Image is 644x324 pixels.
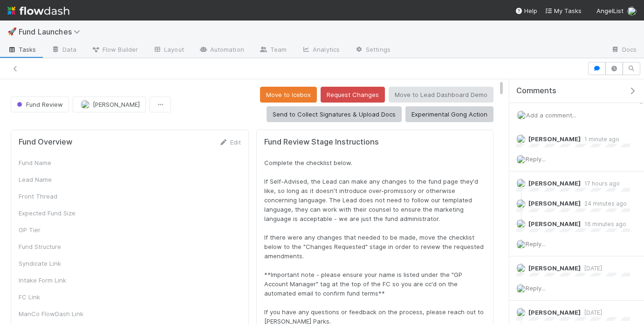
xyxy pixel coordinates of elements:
[516,155,526,164] img: avatar_768cd48b-9260-4103-b3ef-328172ae0546.png
[545,6,582,15] a: My Tasks
[516,199,526,208] img: avatar_768cd48b-9260-4103-b3ef-328172ae0546.png
[581,265,602,272] span: [DATE]
[19,192,89,201] div: Front Thread
[19,309,89,318] div: ManCo FlowDash Link
[93,101,140,108] span: [PERSON_NAME]
[389,87,493,103] button: Move to Lead Dashboard Demo
[219,138,241,146] a: Edit
[526,240,546,248] span: Reply...
[515,6,537,15] div: Help
[516,308,526,317] img: avatar_b467e446-68e1-4310-82a7-76c532dc3f4b.png
[517,110,526,120] img: avatar_768cd48b-9260-4103-b3ef-328172ae0546.png
[19,292,89,302] div: FC Link
[267,106,402,122] button: Send to Collect Signatures & Upload Docs
[15,101,63,108] span: Fund Review
[516,284,526,293] img: avatar_768cd48b-9260-4103-b3ef-328172ae0546.png
[11,97,69,112] button: Fund Review
[627,7,637,16] img: avatar_768cd48b-9260-4103-b3ef-328172ae0546.png
[526,284,546,292] span: Reply...
[581,309,602,316] span: [DATE]
[596,7,623,14] span: AngelList
[19,259,89,268] div: Syndicate Link
[528,179,581,187] span: [PERSON_NAME]
[526,111,576,119] span: Add a comment...
[44,43,84,58] a: Data
[19,208,89,218] div: Expected Fund Size
[19,225,89,234] div: GP Tier
[528,264,581,272] span: [PERSON_NAME]
[581,180,620,187] span: 17 hours ago
[528,200,581,207] span: [PERSON_NAME]
[516,86,556,96] span: Comments
[73,97,146,112] button: [PERSON_NAME]
[260,87,317,103] button: Move to Icebox
[603,43,644,58] a: Docs
[264,138,486,147] h5: Fund Review Stage Instructions
[19,138,72,147] h5: Fund Overview
[516,134,526,144] img: avatar_768cd48b-9260-4103-b3ef-328172ae0546.png
[84,43,145,58] a: Flow Builder
[252,43,294,58] a: Team
[347,43,398,58] a: Settings
[91,45,138,54] span: Flow Builder
[321,87,385,103] button: Request Changes
[581,200,627,207] span: 24 minutes ago
[528,309,581,316] span: [PERSON_NAME]
[19,276,89,285] div: Intake Form Link
[516,219,526,228] img: avatar_c597f508-4d28-4c7c-92e0-bd2d0d338f8e.png
[528,220,581,227] span: [PERSON_NAME]
[581,136,619,143] span: 1 minute ago
[7,28,17,35] span: 🚀
[516,179,526,188] img: avatar_c597f508-4d28-4c7c-92e0-bd2d0d338f8e.png
[405,106,493,122] button: Experimental Gong Action
[294,43,347,58] a: Analytics
[545,7,582,14] span: My Tasks
[516,240,526,249] img: avatar_768cd48b-9260-4103-b3ef-328172ae0546.png
[145,43,192,58] a: Layout
[581,221,626,227] span: 16 minutes ago
[528,135,581,143] span: [PERSON_NAME]
[81,100,90,109] img: avatar_c597f508-4d28-4c7c-92e0-bd2d0d338f8e.png
[19,175,89,184] div: Lead Name
[7,3,69,19] img: logo-inverted-e16ddd16eac7371096b0.svg
[19,27,85,36] span: Fund Launches
[19,158,89,167] div: Fund Name
[7,45,36,54] span: Tasks
[526,155,546,163] span: Reply...
[19,242,89,251] div: Fund Structure
[192,43,252,58] a: Automation
[516,263,526,273] img: avatar_c597f508-4d28-4c7c-92e0-bd2d0d338f8e.png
